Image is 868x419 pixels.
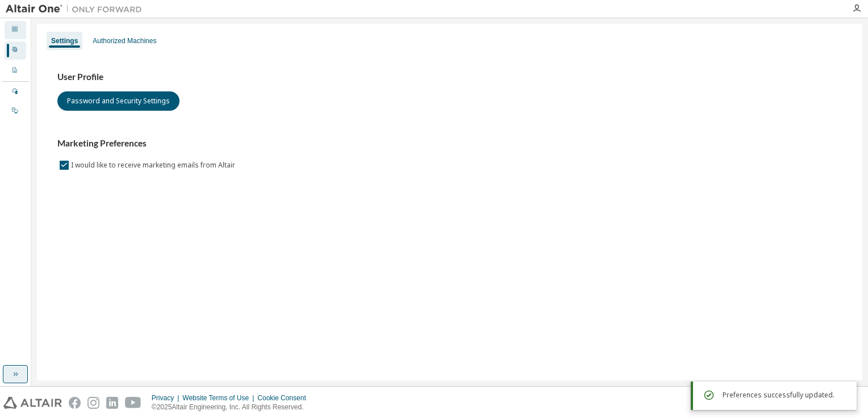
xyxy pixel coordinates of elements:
h3: Marketing Preferences [57,138,842,149]
div: Company Profile [5,62,26,80]
button: Password and Security Settings [57,91,180,111]
div: User Profile [5,41,26,60]
label: I would like to receive marketing emails from Altair [71,158,237,172]
p: © 2025 Altair Engineering, Inc. All Rights Reserved. [152,403,313,412]
img: linkedin.svg [106,397,118,409]
div: Privacy [152,393,182,403]
div: Managed [5,83,26,101]
div: Authorized Machines [93,36,156,45]
img: facebook.svg [69,397,81,409]
div: Cookie Consent [257,393,312,403]
div: Dashboard [5,21,26,39]
img: instagram.svg [87,397,99,409]
div: On Prem [5,102,26,120]
img: altair_logo.svg [3,397,62,409]
div: Website Terms of Use [182,393,257,403]
h3: User Profile [57,72,842,83]
img: Altair One [6,3,148,15]
div: Preferences successfully updated. [723,388,848,402]
img: youtube.svg [125,397,141,409]
div: Settings [51,36,78,45]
